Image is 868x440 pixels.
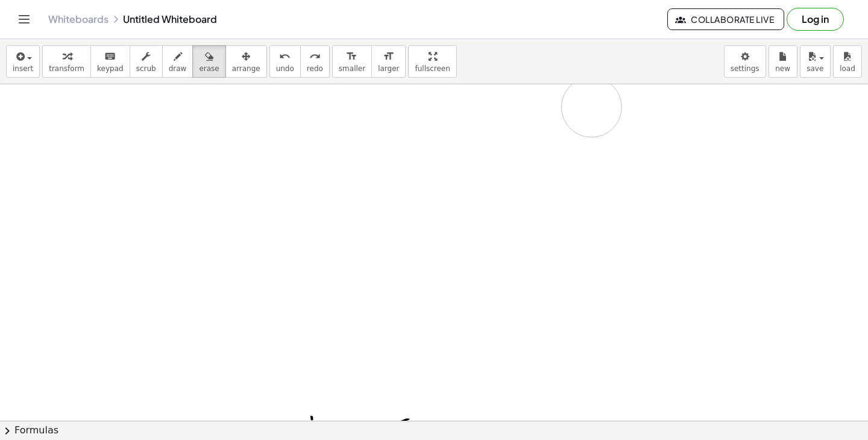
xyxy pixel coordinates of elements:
[162,45,193,78] button: draw
[309,49,321,64] i: redo
[6,45,40,78] button: insert
[300,45,330,78] button: redoredo
[192,45,225,78] button: erase
[840,64,855,73] span: load
[339,64,365,73] span: smaller
[383,49,394,64] i: format_size
[14,10,34,29] button: Toggle navigation
[769,45,797,78] button: new
[332,45,372,78] button: format_sizesmaller
[169,64,187,73] span: draw
[279,49,291,64] i: undo
[199,64,219,73] span: erase
[225,45,267,78] button: arrange
[130,45,163,78] button: scrub
[90,45,130,78] button: keyboardkeypad
[232,64,260,73] span: arrange
[415,64,450,73] span: fullscreen
[269,45,301,78] button: undoundo
[833,45,862,78] button: load
[13,64,33,73] span: insert
[807,64,823,73] span: save
[378,64,399,73] span: larger
[42,45,91,78] button: transform
[49,64,84,73] span: transform
[800,45,831,78] button: save
[775,64,790,73] span: new
[97,64,124,73] span: keypad
[346,49,357,64] i: format_size
[731,64,759,73] span: settings
[371,45,406,78] button: format_sizelarger
[787,8,844,31] button: Log in
[724,45,766,78] button: settings
[104,49,116,64] i: keyboard
[136,64,156,73] span: scrub
[408,45,456,78] button: fullscreen
[667,8,784,30] button: Collaborate Live
[307,64,323,73] span: redo
[276,64,294,73] span: undo
[678,14,774,25] span: Collaborate Live
[48,13,108,25] a: Whiteboards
